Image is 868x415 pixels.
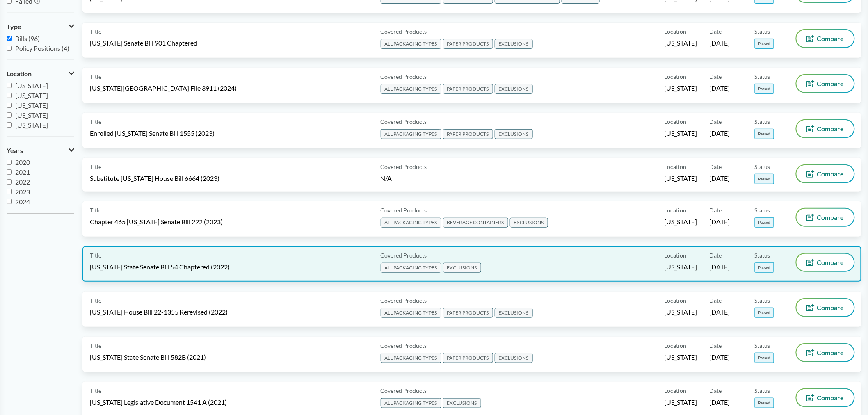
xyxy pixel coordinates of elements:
[90,398,227,407] span: [US_STATE] Legislative Document 1541 A (2021)
[710,398,730,407] span: [DATE]
[381,218,441,228] span: ALL PACKAGING TYPES
[495,129,533,139] span: EXCLUSIONS
[381,353,441,363] span: ALL PACKAGING TYPES
[797,389,854,406] button: Compare
[755,117,770,126] span: Status
[90,262,230,271] span: [US_STATE] State Senate Bill 54 Chaptered (2022)
[710,353,730,362] span: [DATE]
[90,39,197,48] span: [US_STATE] Senate Bill 901 Chaptered
[443,84,493,94] span: PAPER PRODUCTS
[665,386,687,395] span: Location
[381,162,427,171] span: Covered Products
[665,84,697,93] span: [US_STATE]
[755,72,770,81] span: Status
[15,158,30,166] span: 2020
[665,251,687,260] span: Location
[15,111,48,119] span: [US_STATE]
[817,125,844,132] span: Compare
[817,349,844,356] span: Compare
[817,80,844,87] span: Compare
[7,103,12,108] input: [US_STATE]
[381,308,441,318] span: ALL PACKAGING TYPES
[381,251,427,260] span: Covered Products
[90,174,219,183] span: Substitute [US_STATE] House Bill 6664 (2023)
[510,218,548,228] span: EXCLUSIONS
[797,254,854,271] button: Compare
[710,162,722,171] span: Date
[381,117,427,126] span: Covered Products
[381,296,427,305] span: Covered Products
[817,394,844,401] span: Compare
[90,129,215,138] span: Enrolled [US_STATE] Senate Bill 1555 (2023)
[15,44,69,52] span: Policy Positions (4)
[665,206,687,214] span: Location
[797,299,854,316] button: Compare
[817,214,844,221] span: Compare
[755,174,774,184] span: Passed
[755,341,770,350] span: Status
[15,198,30,205] span: 2024
[817,35,844,42] span: Compare
[755,217,774,228] span: Passed
[755,84,774,94] span: Passed
[90,308,228,317] span: [US_STATE] House Bill 22-1355 Rerevised (2022)
[665,174,697,183] span: [US_STATE]
[15,178,30,186] span: 2022
[90,251,101,260] span: Title
[710,262,730,271] span: [DATE]
[7,93,12,98] input: [US_STATE]
[665,308,697,317] span: [US_STATE]
[7,23,21,30] span: Type
[7,199,12,204] input: 2024
[15,91,48,99] span: [US_STATE]
[90,341,101,350] span: Title
[665,262,697,271] span: [US_STATE]
[90,353,206,362] span: [US_STATE] State Senate Bill 582B (2021)
[381,72,427,81] span: Covered Products
[665,129,697,138] span: [US_STATE]
[443,308,493,318] span: PAPER PRODUCTS
[443,353,493,363] span: PAPER PRODUCTS
[90,162,101,171] span: Title
[381,398,441,408] span: ALL PACKAGING TYPES
[7,122,12,128] input: [US_STATE]
[495,39,533,49] span: EXCLUSIONS
[7,83,12,88] input: [US_STATE]
[665,27,687,36] span: Location
[710,84,730,93] span: [DATE]
[443,39,493,49] span: PAPER PRODUCTS
[90,84,237,93] span: [US_STATE][GEOGRAPHIC_DATA] File 3911 (2024)
[755,262,774,273] span: Passed
[817,304,844,311] span: Compare
[665,162,687,171] span: Location
[710,129,730,138] span: [DATE]
[381,386,427,395] span: Covered Products
[710,251,722,260] span: Date
[90,206,101,214] span: Title
[710,27,722,36] span: Date
[7,189,12,194] input: 2023
[665,398,697,407] span: [US_STATE]
[90,217,223,226] span: Chapter 465 [US_STATE] Senate Bill 222 (2023)
[443,263,481,273] span: EXCLUSIONS
[15,82,48,89] span: [US_STATE]
[495,84,533,94] span: EXCLUSIONS
[755,129,774,139] span: Passed
[710,206,722,214] span: Date
[797,209,854,226] button: Compare
[381,206,427,214] span: Covered Products
[7,179,12,185] input: 2022
[7,20,74,34] button: Type
[381,174,392,182] span: N/A
[7,147,23,154] span: Years
[817,171,844,177] span: Compare
[7,160,12,165] input: 2020
[90,72,101,81] span: Title
[665,39,697,48] span: [US_STATE]
[755,386,770,395] span: Status
[797,75,854,92] button: Compare
[665,117,687,126] span: Location
[443,129,493,139] span: PAPER PRODUCTS
[7,46,12,51] input: Policy Positions (4)
[710,117,722,126] span: Date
